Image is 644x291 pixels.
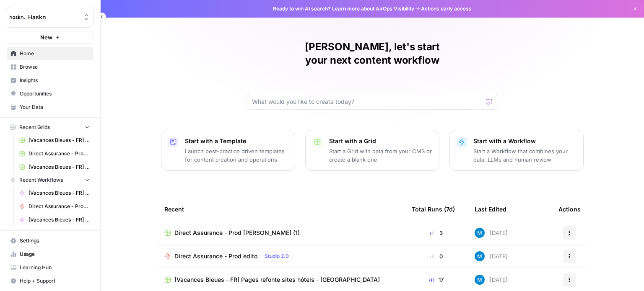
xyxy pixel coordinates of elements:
div: [DATE] [475,275,508,285]
button: Recent Grids [7,121,93,134]
span: New [40,33,52,41]
input: What would you like to create today? [252,98,483,106]
a: Direct Assurance - Prod édito [16,200,93,213]
span: [Vacances Bleues - FR] Pages refonte sites hôtels - [GEOGRAPHIC_DATA] [29,216,90,224]
p: Start a Workflow that combines your data, LLMs and human review [473,147,576,164]
p: Start a Grid with data from your CMS or create a blank one [329,147,432,164]
a: [Vacances Bleues - FR] Pages refonte sites hôtels - [GEOGRAPHIC_DATA] [16,186,93,200]
a: Learn more [332,5,360,12]
a: [Vacances Bleues - FR] Pages refonte sites hôtels - [GEOGRAPHIC_DATA] Grid [16,160,93,174]
div: [DATE] [475,228,508,238]
a: Learning Hub [7,261,93,274]
div: 17 [412,276,461,284]
button: Help + Support [7,274,93,288]
img: xlx1vc11lo246mpl6i14p9z1ximr [475,228,485,238]
span: Help + Support [20,277,90,285]
div: Recent [164,198,398,221]
a: [Vacances Bleues - FR] Pages refonte sites hôtels - [GEOGRAPHIC_DATA] [16,213,93,227]
a: Direct Assurance - Prod [PERSON_NAME] (1) [16,147,93,160]
span: [Vacances Bleues - FR] Pages refonte sites hôtels - [GEOGRAPHIC_DATA] (Grid) [29,136,90,144]
span: Direct Assurance - Prod édito [29,203,90,210]
div: Actions [558,198,581,221]
div: Last Edited [475,198,506,221]
span: Your Data [20,103,90,111]
span: Opportunities [20,90,90,98]
span: Home [20,50,90,57]
img: Haskn Logo [10,10,25,25]
div: 0 [412,252,461,260]
a: Settings [7,234,93,247]
h1: [PERSON_NAME], let's start your next content workflow [247,40,498,67]
span: Direct Assurance - Prod [PERSON_NAME] (1) [174,229,300,237]
span: Browse [20,63,90,71]
span: Recent Grids [19,124,50,131]
p: Start with a Grid [329,137,432,145]
button: Workspace: Haskn [7,7,93,28]
a: Direct Assurance - Prod éditoStudio 2.0 [164,251,398,261]
a: Insights [7,74,93,87]
img: xlx1vc11lo246mpl6i14p9z1ximr [475,251,485,261]
button: Recent Workflows [7,174,93,186]
button: Start with a WorkflowStart a Workflow that combines your data, LLMs and human review [449,130,584,171]
span: [Vacances Bleues - FR] Pages refonte sites hôtels - [GEOGRAPHIC_DATA] Grid [29,163,90,171]
span: Settings [20,237,90,245]
p: Launch best-practice driven templates for content creation and operations [185,147,288,164]
span: Learning Hub [20,264,90,271]
span: [Vacances Bleues - FR] Pages refonte sites hôtels - [GEOGRAPHIC_DATA] [174,276,380,284]
p: Start with a Template [185,137,288,145]
a: Browse [7,60,93,74]
span: Actions early access [421,5,472,13]
span: Haskn [28,13,79,21]
a: Your Data [7,100,93,114]
div: 3 [412,229,461,237]
a: Home [7,47,93,60]
span: Direct Assurance - Prod [PERSON_NAME] (1) [29,150,90,157]
a: Usage [7,247,93,261]
span: Studio 2.0 [265,252,289,260]
span: Recent Workflows [19,176,63,184]
a: Direct Assurance - Prod [PERSON_NAME] (1) [164,229,398,237]
div: Total Runs (7d) [412,198,455,221]
span: Direct Assurance - Prod édito [174,252,257,260]
span: Ready to win AI search? about AirOps Visibility [273,5,414,13]
a: [Vacances Bleues - FR] Pages refonte sites hôtels - [GEOGRAPHIC_DATA] [164,276,398,284]
a: [Vacances Bleues - FR] Pages refonte sites hôtels - [GEOGRAPHIC_DATA] (Grid) [16,134,93,147]
span: Insights [20,77,90,84]
button: New [7,31,93,44]
button: Start with a TemplateLaunch best-practice driven templates for content creation and operations [161,130,295,171]
img: xlx1vc11lo246mpl6i14p9z1ximr [475,275,485,285]
span: Usage [20,250,90,258]
div: [DATE] [475,251,508,261]
span: [Vacances Bleues - FR] Pages refonte sites hôtels - [GEOGRAPHIC_DATA] [29,189,90,197]
p: Start with a Workflow [473,137,576,145]
button: Start with a GridStart a Grid with data from your CMS or create a blank one [305,130,439,171]
a: Opportunities [7,87,93,100]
